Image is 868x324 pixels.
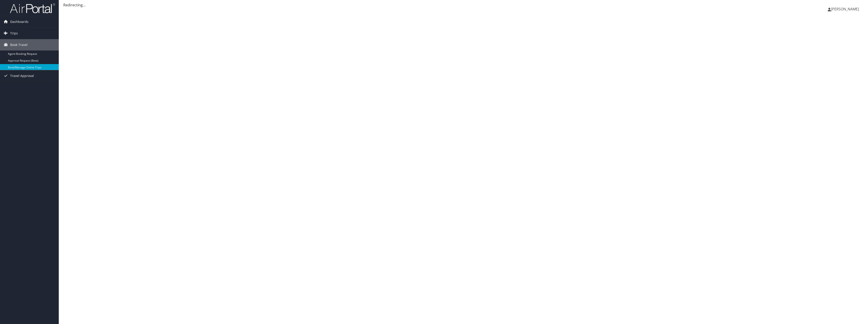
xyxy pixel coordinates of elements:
[828,2,863,16] a: [PERSON_NAME]
[10,39,28,50] span: Book Travel
[831,7,859,12] span: [PERSON_NAME]
[10,16,28,27] span: Dashboards
[10,3,55,14] img: airportal-logo.png
[10,28,18,39] span: Trips
[10,70,34,82] span: Travel Approval
[63,2,863,8] div: Redirecting...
